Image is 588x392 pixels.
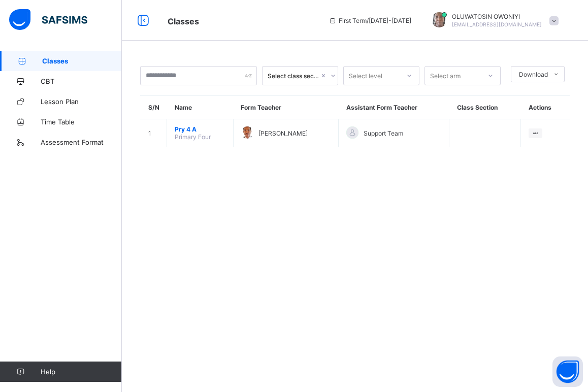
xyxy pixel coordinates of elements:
td: 1 [141,119,167,147]
th: Class Section [449,96,521,119]
div: Select level [349,66,382,85]
span: Classes [168,16,199,26]
span: Pry 4 A [175,125,225,133]
th: S/N [141,96,167,119]
th: Form Teacher [233,96,339,119]
span: OLUWATOSIN OWONIYI [452,13,542,20]
span: Lesson Plan [41,97,122,106]
span: Classes [42,57,122,65]
span: CBT [41,77,122,85]
span: Help [41,368,121,376]
div: Select class section [268,72,319,80]
div: OLUWATOSINOWONIYI [421,12,564,29]
span: Support Team [364,129,403,137]
span: Download [519,71,548,78]
span: [PERSON_NAME] [258,129,308,137]
span: session/term information [329,17,411,24]
th: Actions [521,96,570,119]
img: safsims [9,9,87,30]
th: Assistant Form Teacher [339,96,449,119]
th: Name [167,96,234,119]
span: Assessment Format [41,138,122,146]
button: Open asap [552,356,583,387]
span: [EMAIL_ADDRESS][DOMAIN_NAME] [452,21,542,27]
span: Time Table [41,118,122,126]
div: Select arm [430,66,461,85]
span: Primary Four [175,133,211,141]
